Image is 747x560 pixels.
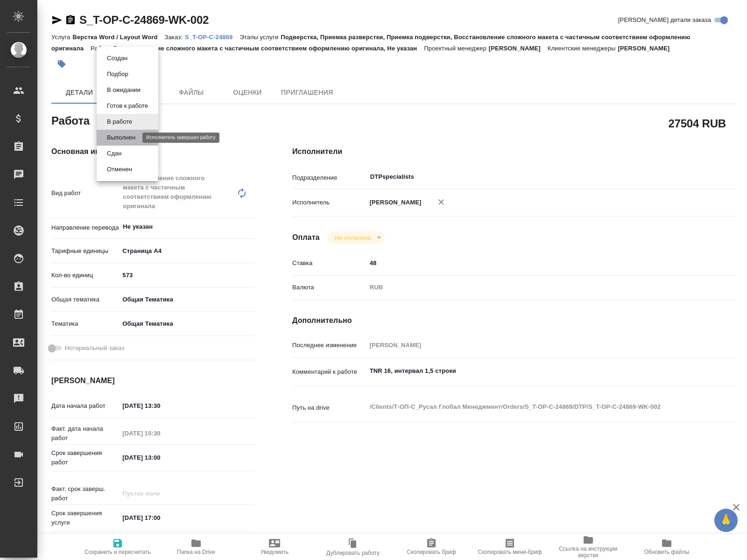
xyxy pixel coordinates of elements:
[104,148,124,159] button: Сдан
[104,85,143,95] button: В ожидании
[104,53,130,63] button: Создан
[104,117,135,127] button: В работе
[104,69,131,79] button: Подбор
[104,133,138,143] button: Выполнен
[104,164,135,175] button: Отменен
[104,101,151,111] button: Готов к работе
